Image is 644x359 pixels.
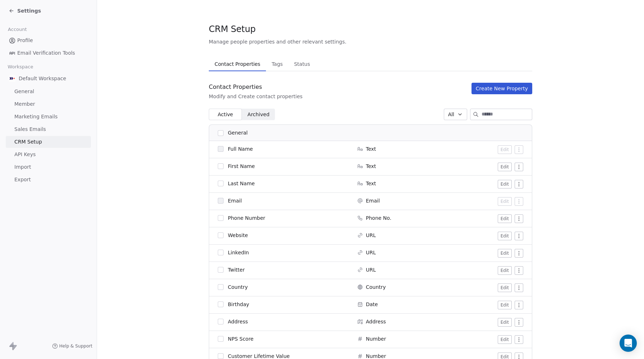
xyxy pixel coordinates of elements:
[228,180,255,187] span: Last Name
[366,318,386,325] span: Address
[498,335,512,344] button: Edit
[291,59,313,69] span: Status
[6,98,91,110] a: Member
[228,163,255,170] span: First Name
[471,83,532,94] button: Create New Property
[14,126,46,133] span: Sales Emails
[498,163,512,171] button: Edit
[228,232,248,239] span: Website
[366,214,391,222] span: Phone No.
[228,283,248,291] span: Country
[5,62,36,72] span: Workspace
[14,151,36,158] span: API Keys
[498,249,512,258] button: Edit
[228,249,249,256] span: LinkedIn
[366,266,376,273] span: URL
[366,197,380,204] span: Email
[59,343,92,349] span: Help & Support
[228,318,248,325] span: Address
[17,49,75,57] span: Email Verification Tools
[9,7,41,14] a: Settings
[228,214,265,222] span: Phone Number
[52,343,92,349] a: Help & Support
[228,129,248,137] span: General
[498,266,512,275] button: Edit
[6,161,91,173] a: Import
[366,301,378,308] span: Date
[6,174,91,186] a: Export
[209,83,303,91] div: Contact Properties
[498,145,512,154] button: Edit
[14,176,31,183] span: Export
[6,123,91,135] a: Sales Emails
[228,335,253,342] span: NPS Score
[269,59,286,69] span: Tags
[366,283,386,291] span: Country
[6,149,91,160] a: API Keys
[448,111,454,118] span: All
[366,145,376,153] span: Text
[498,180,512,188] button: Edit
[6,86,91,97] a: General
[14,163,31,171] span: Import
[209,38,346,45] span: Manage people properties and other relevant settings.
[498,283,512,292] button: Edit
[498,232,512,240] button: Edit
[498,301,512,309] button: Edit
[14,88,34,95] span: General
[6,35,91,46] a: Profile
[9,75,16,82] img: AVATAR%20METASKILL%20-%20Colori%20Positivo.png
[5,24,30,35] span: Account
[209,93,303,100] div: Modify and Create contact properties
[14,100,35,108] span: Member
[228,301,249,308] span: Birthday
[209,24,256,35] span: CRM Setup
[248,111,270,118] span: Archived
[6,136,91,148] a: CRM Setup
[6,111,91,123] a: Marketing Emails
[620,335,637,352] div: Open Intercom Messenger
[228,197,242,204] span: Email
[366,163,376,170] span: Text
[498,214,512,223] button: Edit
[366,335,386,342] span: Number
[14,113,57,121] span: Marketing Emails
[498,318,512,327] button: Edit
[212,59,263,69] span: Contact Properties
[228,145,253,153] span: Full Name
[14,138,42,146] span: CRM Setup
[6,47,91,59] a: Email Verification Tools
[366,232,376,239] span: URL
[366,249,376,256] span: URL
[228,266,245,273] span: Twitter
[19,75,66,82] span: Default Workspace
[17,7,41,14] span: Settings
[498,197,512,206] button: Edit
[366,180,376,187] span: Text
[17,37,33,44] span: Profile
